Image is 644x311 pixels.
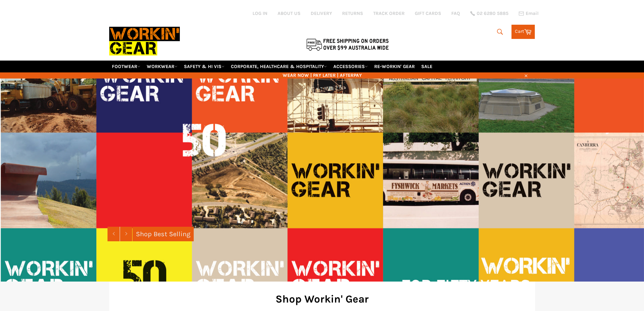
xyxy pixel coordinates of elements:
[311,10,332,17] a: DELIVERY
[144,61,180,72] a: WORKWEAR
[451,10,460,17] a: FAQ
[342,10,363,17] a: RETURNS
[278,10,301,17] a: ABOUT US
[181,61,227,72] a: SAFETY & HI VIS
[228,61,330,72] a: CORPORATE, HEALTHCARE & HOSPITALITY
[133,227,194,241] a: Shop Best Selling
[253,10,267,16] a: Log in
[372,61,418,72] a: RE-WORKIN' GEAR
[305,37,390,51] img: Flat $9.95 shipping Australia wide
[511,25,535,39] a: Cart
[119,292,525,306] h2: Shop Workin' Gear
[373,10,405,17] a: TRACK ORDER
[109,61,143,72] a: FOOTWEAR
[526,11,539,16] span: Email
[109,72,535,79] span: WEAR NOW | PAY LATER | AFTERPAY
[470,11,508,16] a: 02 6280 5885
[419,61,435,72] a: SALE
[477,11,508,16] span: 02 6280 5885
[415,10,441,17] a: GIFT CARDS
[331,61,371,72] a: ACCESSORIES
[519,11,539,16] a: Email
[109,22,180,60] img: Workin Gear leaders in Workwear, Safety Boots, PPE, Uniforms. Australia's No.1 in Workwear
